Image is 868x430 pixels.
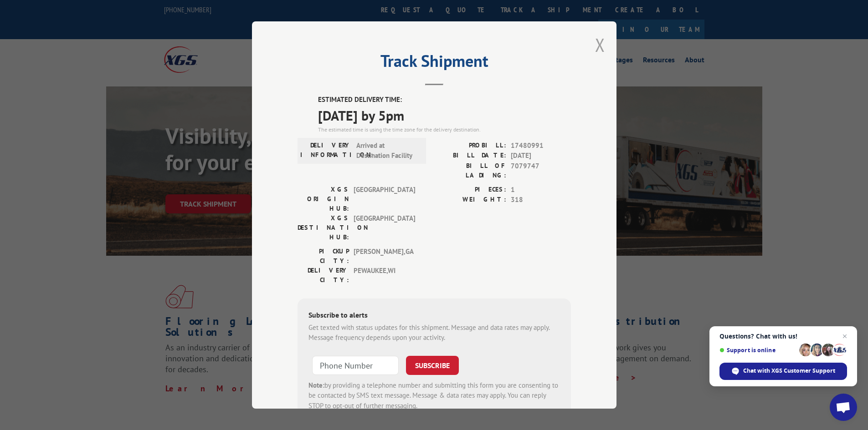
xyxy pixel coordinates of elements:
[308,381,324,390] strong: Note:
[434,195,506,205] label: WEIGHT:
[308,309,560,323] div: Subscribe to alerts
[308,323,560,343] div: Get texted with status updates for this shipment. Message and data rates may apply. Message frequ...
[298,266,349,285] label: DELIVERY CITY:
[743,367,835,375] span: Chat with XGS Customer Support
[356,141,418,161] span: Arrived at Destination Facility
[511,195,571,205] span: 318
[298,213,349,242] label: XGS DESTINATION HUB:
[318,95,571,105] label: ESTIMATED DELIVERY TIME:
[312,356,399,375] input: Phone Number
[308,380,560,411] div: by providing a telephone number and submitting this form you are consenting to be contacted by SM...
[354,185,415,213] span: [GEOGRAPHIC_DATA]
[511,185,571,195] span: 1
[318,126,571,134] div: The estimated time is using the time zone for the delivery destination.
[318,105,571,126] span: [DATE] by 5pm
[406,356,459,375] button: SUBSCRIBE
[298,185,349,213] label: XGS ORIGIN HUB:
[354,213,415,242] span: [GEOGRAPHIC_DATA]
[511,161,571,180] span: 7079747
[595,33,605,57] button: Close modal
[434,185,506,195] label: PIECES:
[434,141,506,151] label: PROBILL:
[511,141,571,151] span: 17480991
[298,247,349,266] label: PICKUP CITY:
[719,333,847,340] span: Questions? Chat with us!
[300,141,352,161] label: DELIVERY INFORMATION:
[298,55,571,72] h2: Track Shipment
[511,151,571,161] span: [DATE]
[354,266,415,285] span: PEWAUKEE , WI
[839,331,850,342] span: Close chat
[434,151,506,161] label: BILL DATE:
[719,363,847,380] div: Chat with XGS Customer Support
[719,347,796,354] span: Support is online
[434,161,506,180] label: BILL OF LADING:
[830,394,857,421] div: Open chat
[354,247,415,266] span: [PERSON_NAME] , GA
